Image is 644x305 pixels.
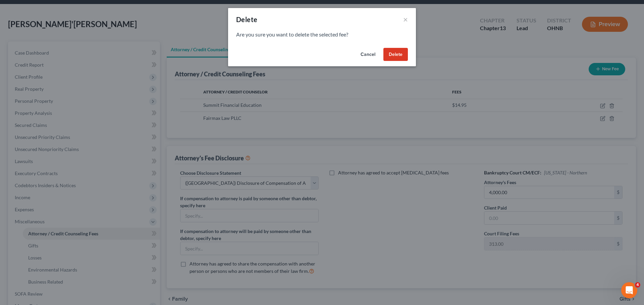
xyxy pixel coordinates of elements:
button: Delete [383,48,408,61]
iframe: Intercom live chat [621,282,637,298]
button: × [403,15,408,23]
div: Delete [236,15,257,24]
span: 4 [635,282,640,288]
button: Cancel [355,48,381,61]
p: Are you sure you want to delete the selected fee? [236,31,408,39]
